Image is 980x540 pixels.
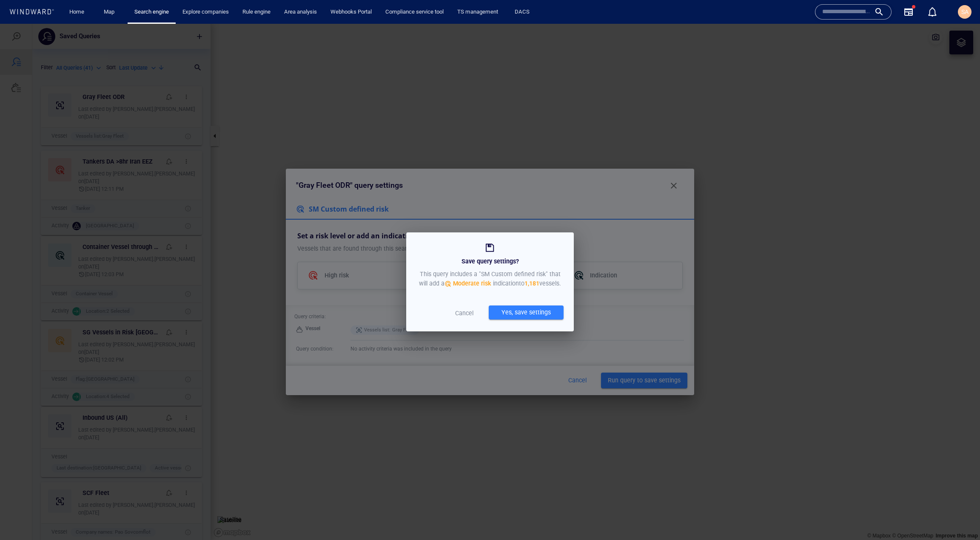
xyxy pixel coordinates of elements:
[131,5,172,20] a: Search engine
[63,5,90,20] button: Home
[179,5,232,20] a: Explore companies
[489,282,564,296] button: Yes, save settings
[447,284,482,294] p: Cancel
[524,256,539,263] span: 1,181
[453,256,493,263] span: Moderate risk
[462,232,519,243] p: Save query settings?
[239,5,274,20] a: Rule engine
[443,282,485,297] button: Cancel
[511,5,533,20] a: DACS
[500,282,553,296] div: Yes, save settings
[927,7,937,17] div: Notification center
[508,5,536,20] button: DACS
[493,256,519,263] span: Indication
[961,8,969,15] span: SA
[327,5,375,20] a: Webhooks Portal
[100,5,121,20] a: Map
[281,5,320,20] a: Area analysis
[956,3,973,20] button: SA
[944,502,974,534] iframe: Chat
[97,5,124,20] button: Map
[66,5,88,20] a: Home
[419,246,561,265] p: This query includes a "SM Custom defined risk" that will add a to vessels.
[454,5,501,20] a: TS management
[382,5,447,20] a: Compliance service tool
